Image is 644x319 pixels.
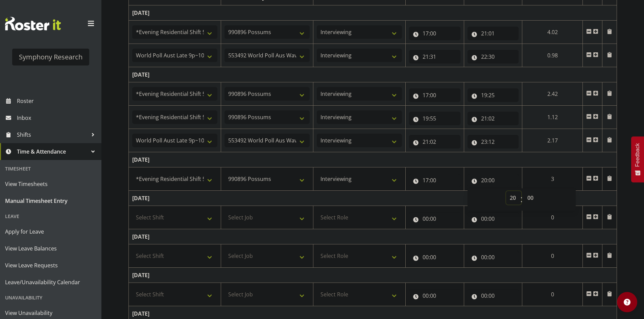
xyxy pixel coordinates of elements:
[2,162,100,176] div: Timesheet
[522,106,583,129] td: 1.12
[2,291,100,304] div: Unavailability
[5,227,96,237] span: Apply for Leave
[409,50,460,63] input: Click to select...
[409,112,460,125] input: Click to select...
[17,113,98,123] span: Inbox
[2,240,100,257] a: View Leave Balances
[468,88,519,102] input: Click to select...
[409,289,460,302] input: Click to select...
[409,88,460,102] input: Click to select...
[409,174,460,187] input: Click to select...
[468,112,519,125] input: Click to select...
[468,135,519,149] input: Click to select...
[468,212,519,225] input: Click to select...
[522,129,583,152] td: 2.17
[129,268,617,283] td: [DATE]
[17,96,98,106] span: Roster
[522,44,583,67] td: 0.98
[17,130,88,140] span: Shifts
[129,229,617,244] td: [DATE]
[631,136,644,182] button: Feedback - Show survey
[468,250,519,264] input: Click to select...
[5,243,96,254] span: View Leave Balances
[129,5,617,21] td: [DATE]
[5,179,96,189] span: View Timesheets
[5,277,96,287] span: Leave/Unavailability Calendar
[129,191,617,206] td: [DATE]
[522,283,583,306] td: 0
[468,174,519,187] input: Click to select...
[5,196,96,206] span: Manual Timesheet Entry
[522,167,583,191] td: 3
[468,50,519,63] input: Click to select...
[2,274,100,291] a: Leave/Unavailability Calendar
[2,223,100,240] a: Apply for Leave
[468,27,519,40] input: Click to select...
[409,212,460,225] input: Click to select...
[409,135,460,149] input: Click to select...
[5,260,96,270] span: View Leave Requests
[635,143,641,167] span: Feedback
[409,27,460,40] input: Click to select...
[522,21,583,44] td: 4.02
[522,82,583,106] td: 2.42
[19,52,82,62] div: Symphony Research
[624,299,630,305] img: help-xxl-2.png
[2,209,100,223] div: Leave
[2,176,100,192] a: View Timesheets
[5,17,61,30] img: Rosterit website logo
[129,67,617,82] td: [DATE]
[5,308,96,318] span: View Unavailability
[522,206,583,229] td: 0
[2,192,100,209] a: Manual Timesheet Entry
[520,191,523,208] span: :
[522,244,583,268] td: 0
[409,250,460,264] input: Click to select...
[17,147,88,157] span: Time & Attendance
[468,289,519,302] input: Click to select...
[129,152,617,167] td: [DATE]
[2,257,100,274] a: View Leave Requests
